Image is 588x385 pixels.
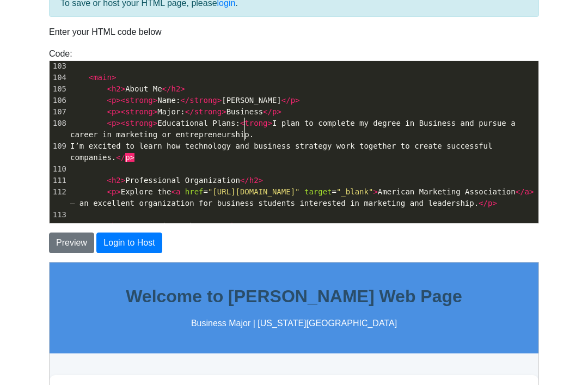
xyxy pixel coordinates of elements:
span: < [240,119,244,127]
span: > [180,84,185,93]
span: < [107,96,111,105]
span: p [112,107,116,116]
span: </ [263,107,272,116]
p: I plan to complete my degree in Business and pursue a career in marketing or entrepreneurship. I’... [16,203,473,223]
span: </ [240,176,249,185]
span: </ [185,107,194,116]
span: < [107,107,111,116]
span: < [107,176,111,185]
span: main [93,73,112,82]
span: p [291,96,295,105]
span: a [176,187,180,196]
div: 105 [50,83,68,95]
div: 110 [50,163,68,175]
span: < [107,84,111,93]
span: < [89,73,93,82]
span: > [373,187,377,196]
span: > [121,84,125,93]
span: Professional Organization [70,176,263,185]
div: 104 [50,72,68,83]
div: Code: [41,47,547,224]
span: < [171,187,175,196]
span: "[URL][DOMAIN_NAME]" [208,187,300,196]
button: Login to Host [96,233,162,253]
span: > [153,119,157,127]
span: > [268,119,272,127]
span: a [525,187,529,196]
span: Major: Business [70,107,281,116]
span: h2 [112,176,121,185]
span: target [304,187,332,196]
span: h2 [112,84,121,93]
span: p [272,107,277,116]
span: </ [162,84,171,93]
span: > [153,96,157,105]
span: strong [125,96,153,105]
span: > [153,107,157,116]
span: </ [222,222,231,230]
span: </ [479,199,488,207]
span: > [295,96,299,105]
span: > [277,107,281,116]
span: strong [125,119,153,127]
div: 113 [50,209,68,221]
span: > [130,153,134,162]
span: > [492,199,497,207]
span: h2 [171,84,180,93]
span: My Favorite Web Pages [70,222,244,230]
span: </ [116,153,125,162]
span: > [116,187,120,196]
span: </ [180,96,189,105]
div: 106 [50,95,68,106]
div: 114 [50,221,68,232]
span: h2 [112,222,121,230]
span: </ [516,187,525,196]
span: About Me [70,84,185,93]
span: Educational Plans: I plan to complete my degree in Business and pursue a career in marketing or e... [70,119,520,139]
div: 107 [50,106,68,118]
p: Business [16,185,473,194]
div: 109 [50,140,68,152]
span: </ [281,96,291,105]
span: I’m excited to learn how technology and business strategy work together to create successful comp... [70,142,497,162]
span: > [112,73,116,82]
span: > [259,176,263,185]
span: >< [116,107,125,116]
span: < [107,187,111,196]
span: >< [116,119,125,127]
div: 108 [50,118,68,129]
span: < [107,119,111,127]
h2: About Me [16,140,473,155]
div: 111 [50,175,68,186]
span: > [217,96,222,105]
span: h2 [231,222,240,230]
span: strong [189,96,217,105]
span: p [112,187,116,196]
span: >< [116,96,125,105]
span: h2 [249,176,259,185]
span: Name: [PERSON_NAME] [70,96,300,105]
button: Preview [49,233,94,253]
span: > [240,222,244,230]
div: 112 [50,186,68,198]
strong: Educational Plans: [16,203,94,212]
strong: Name: [16,166,43,175]
span: > [222,107,226,116]
span: Explore the = = American Marketing Association — an excellent organization for business students ... [70,187,534,207]
span: p [112,96,116,105]
span: p [112,119,116,127]
span: > [121,222,125,230]
span: < [107,222,111,230]
p: [PERSON_NAME] [16,166,473,176]
span: trong [244,119,267,127]
span: p [125,153,130,162]
span: href [185,187,204,196]
span: strong [125,107,153,116]
span: strong [194,107,222,116]
span: p [488,199,492,207]
span: > [121,176,125,185]
span: "_blank" [336,187,373,196]
div: 103 [50,60,68,72]
span: > [529,187,534,196]
p: Enter your HTML code below [49,26,539,39]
